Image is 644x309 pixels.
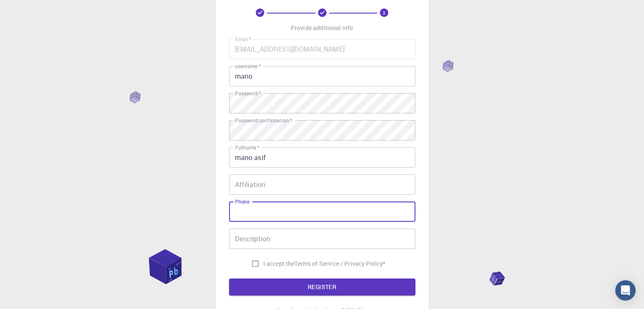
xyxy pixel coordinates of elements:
[294,259,385,268] p: Terms of Service / Privacy Policy *
[235,90,261,97] label: Password
[235,198,249,205] label: Phone
[235,63,261,70] label: username
[615,280,636,301] div: Open Intercom Messenger
[291,24,353,32] p: Provide additional info
[229,279,415,295] button: REGISTER
[263,259,295,268] span: I accept the
[294,259,385,268] a: Terms of Service / Privacy Policy*
[235,36,251,43] label: Email
[235,144,260,151] label: Fullname
[383,10,385,16] text: 3
[235,117,292,124] label: Password confirmation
